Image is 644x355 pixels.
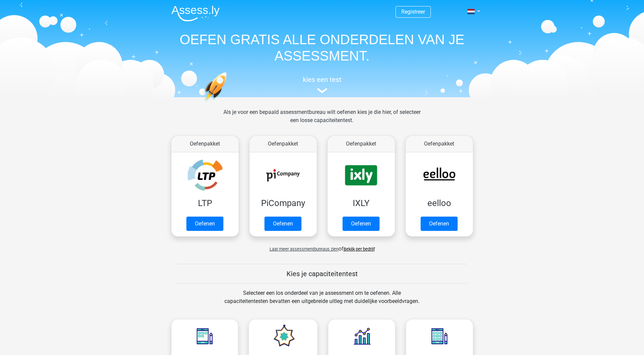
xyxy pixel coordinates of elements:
img: oefenen [203,72,253,134]
a: kies een test [166,75,478,94]
a: Oefenen [421,217,458,231]
a: Registreer [401,9,425,15]
div: Selecteer een los onderdeel van je assessment om te oefenen. Alle capaciteitentesten bevatten een... [218,289,426,314]
div: of [166,239,478,253]
h5: kies een test [166,75,478,84]
a: Oefenen [343,217,380,231]
h5: Kies je capaciteitentest [177,270,467,278]
a: Oefenen [186,217,223,231]
img: Assessly [171,5,220,21]
img: assessment [317,88,327,93]
a: Oefenen [264,217,301,231]
h1: OEFEN GRATIS ALLE ONDERDELEN VAN JE ASSESSMENT. [166,31,478,64]
a: Bekijk per bedrijf [344,247,375,252]
div: Als je voor een bepaald assessmentbureau wilt oefenen kies je die hier, of selecteer een losse ca... [218,108,426,133]
span: Laat meer assessmentbureaus zien [270,247,338,252]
